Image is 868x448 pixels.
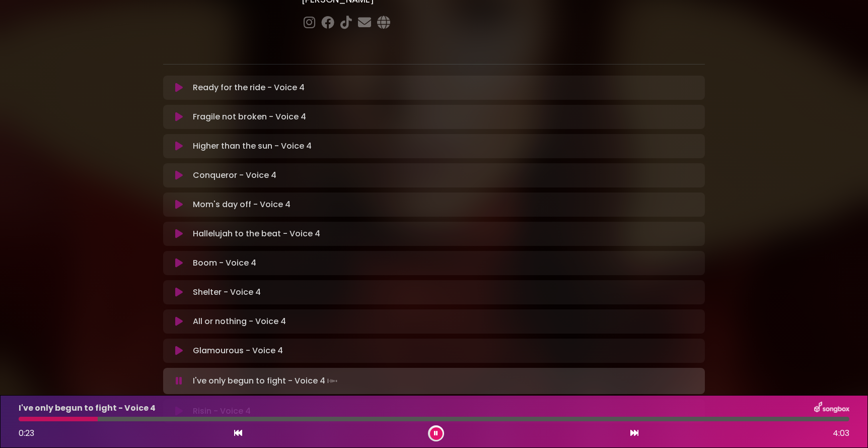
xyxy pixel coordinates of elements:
span: 0:23 [19,427,34,439]
p: All or nothing - Voice 4 [193,315,286,328]
p: Mom's day off - Voice 4 [193,199,291,211]
p: Fragile not broken - Voice 4 [193,111,306,123]
span: 4:03 [833,427,849,439]
img: waveform4.gif [325,374,339,388]
p: Boom - Voice 4 [193,257,256,269]
p: Glamourous - Voice 4 [193,345,283,357]
p: Conqueror - Voice 4 [193,169,276,181]
p: I've only begun to fight - Voice 4 [19,402,156,414]
p: I've only begun to fight - Voice 4 [193,374,339,388]
p: Higher than the sun - Voice 4 [193,140,312,152]
p: Ready for the ride - Voice 4 [193,82,305,94]
p: Shelter - Voice 4 [193,286,261,298]
img: songbox-logo-white.png [814,402,849,415]
p: Hallelujah to the beat - Voice 4 [193,228,320,240]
